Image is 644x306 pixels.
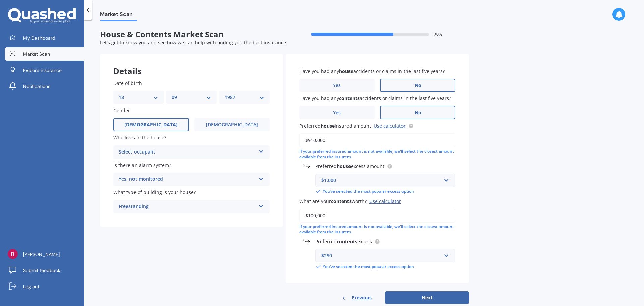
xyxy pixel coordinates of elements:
b: house [337,163,351,169]
b: contents [339,95,360,101]
span: Have you had any accidents or claims in the last five years? [299,95,451,101]
a: Notifications [5,80,84,93]
a: Market Scan [5,47,84,61]
a: Log out [5,280,84,293]
span: No [415,83,421,88]
span: Previous [352,293,372,303]
span: Market Scan [23,51,50,57]
div: $1,000 [321,177,441,184]
input: Enter amount [299,209,455,223]
a: [PERSON_NAME] [5,248,84,261]
span: Preferred insured amount [299,123,371,129]
div: Select occupant [119,148,256,156]
span: Log out [23,283,39,290]
div: Use calculator [369,198,401,204]
b: house [321,123,335,129]
span: [DEMOGRAPHIC_DATA] [124,122,178,128]
span: Who lives in the house? [113,135,166,141]
span: What are your worth? [299,198,367,204]
div: Yes, not monitored [119,175,256,183]
span: Preferred excess amount [315,163,384,169]
span: [DEMOGRAPHIC_DATA] [206,122,258,128]
span: Notifications [23,83,50,90]
a: Use calculator [374,123,406,129]
span: Market Scan [100,11,137,20]
input: Enter amount [299,133,455,147]
div: If your preferred insured amount is not available, we'll select the closest amount available from... [299,224,455,235]
span: Yes [333,83,341,88]
span: [PERSON_NAME] [23,251,60,258]
span: Have you had any accidents or claims in the last five years? [299,68,445,74]
span: What type of building is your house? [113,189,196,195]
span: Explore insurance [23,67,62,74]
div: You’ve selected the most popular excess option [315,188,455,194]
span: Date of birth [113,80,142,86]
b: contents [337,238,357,245]
b: contents [331,198,352,204]
div: $250 [321,252,441,259]
a: My Dashboard [5,31,84,45]
span: Is there an alarm system? [113,162,171,168]
div: Details [100,54,283,74]
button: Next [385,291,469,304]
img: ACg8ocK6K3_OnW1AdFVS1jfoA41W7EbWH-CFBpY__ZdwMsHSRCf_KNg=s96-c [8,249,18,259]
div: You’ve selected the most popular excess option [315,264,455,270]
div: If your preferred insured amount is not available, we'll select the closest amount available from... [299,149,455,160]
b: house [339,68,353,74]
span: Submit feedback [23,267,60,274]
div: Freestanding [119,203,256,211]
span: Let's get to know you and see how we can help with finding you the best insurance [100,39,286,46]
span: Preferred excess [315,238,372,245]
span: Gender [113,107,130,114]
span: No [415,110,421,116]
a: Submit feedback [5,264,84,277]
span: My Dashboard [23,35,55,41]
span: Yes [333,110,341,116]
span: House & Contents Market Scan [100,30,284,39]
span: 70 % [434,32,442,37]
a: Explore insurance [5,63,84,77]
